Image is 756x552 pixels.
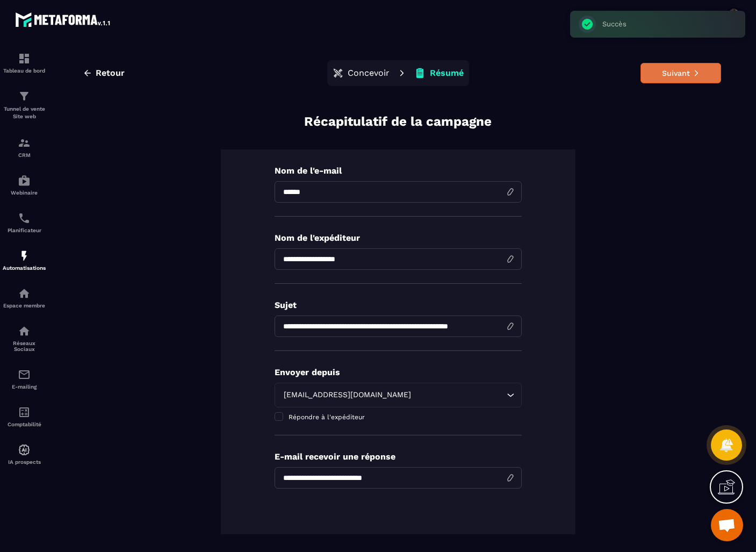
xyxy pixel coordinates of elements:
p: Sujet [275,300,522,310]
img: formation [18,52,31,65]
p: Récapitulatif de la campagne [304,113,492,131]
img: scheduler [18,212,31,225]
span: [EMAIL_ADDRESS][DOMAIN_NAME] [282,389,414,401]
p: Envoyer depuis [275,367,522,377]
p: E-mailing [3,384,46,390]
a: formationformationTunnel de vente Site web [3,82,46,128]
button: Retour [75,63,133,83]
button: Concevoir [329,62,393,84]
img: formation [18,137,31,149]
a: automationsautomationsAutomatisations [3,241,46,279]
span: Répondre à l'expéditeur [289,413,365,421]
img: automations [18,174,31,187]
p: Nom de l'e-mail [275,166,522,176]
input: Search for option [414,389,504,401]
a: automationsautomationsWebinaire [3,166,46,204]
p: Espace membre [3,303,46,309]
img: automations [18,249,31,262]
span: Retour [96,68,125,78]
button: Résumé [411,62,467,84]
p: E-mail recevoir une réponse [275,451,522,462]
img: social-network [18,325,31,338]
a: emailemailE-mailing [3,360,46,398]
p: Planificateur [3,227,46,233]
p: Tableau de bord [3,68,46,74]
div: Ouvrir le chat [711,509,743,541]
p: Réseaux Sociaux [3,340,46,352]
a: accountantaccountantComptabilité [3,398,46,435]
p: Tunnel de vente Site web [3,105,46,120]
p: Nom de l'expéditeur [275,233,522,243]
div: Search for option [275,383,522,407]
p: Résumé [430,68,464,78]
button: Suivant [640,63,721,83]
a: formationformationTableau de bord [3,44,46,82]
img: automations [18,287,31,300]
img: formation [18,90,31,103]
a: formationformationCRM [3,128,46,166]
p: Concevoir [348,68,390,78]
a: social-networksocial-networkRéseaux Sociaux [3,317,46,360]
p: Webinaire [3,190,46,196]
img: logo [15,10,112,29]
p: Automatisations [3,265,46,271]
p: CRM [3,152,46,158]
p: IA prospects [3,459,46,465]
a: automationsautomationsEspace membre [3,279,46,317]
img: automations [18,443,31,456]
a: schedulerschedulerPlanificateur [3,204,46,241]
img: email [18,368,31,381]
img: accountant [18,406,31,419]
p: Comptabilité [3,421,46,427]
